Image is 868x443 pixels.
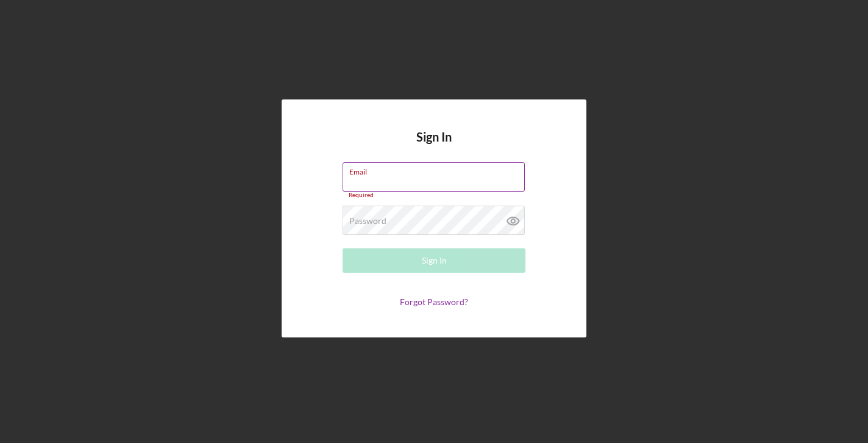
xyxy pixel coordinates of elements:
[422,248,447,273] div: Sign In
[343,248,525,273] button: Sign In
[349,163,525,176] label: Email
[343,192,525,199] div: Required
[400,297,468,307] a: Forgot Password?
[349,216,386,226] label: Password
[416,130,452,162] h4: Sign In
